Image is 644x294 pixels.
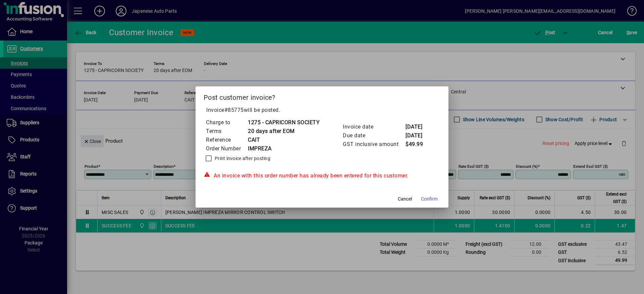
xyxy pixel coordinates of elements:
[206,144,248,153] td: Order Number
[206,127,248,136] td: Terms
[248,118,320,127] td: 1275 - CAPRICORN SOCIETY
[405,140,432,149] td: $49.99
[421,196,438,203] span: Confirm
[206,136,248,144] td: Reference
[342,140,405,149] td: GST inclusive amount
[224,107,244,113] span: #85775
[398,196,412,203] span: Cancel
[196,86,448,106] h2: Post customer invoice?
[342,123,405,131] td: Invoice date
[405,131,432,140] td: [DATE]
[204,172,440,180] div: An invoice with this order number has already been entered for this customer.
[405,123,432,131] td: [DATE]
[418,193,440,205] button: Confirm
[342,131,405,140] td: Due date
[248,127,320,136] td: 20 days after EOM
[248,136,320,144] td: CAIT
[394,193,416,205] button: Cancel
[204,106,440,114] p: Invoice will be posted .
[206,118,248,127] td: Charge to
[213,155,270,162] label: Print invoice after posting
[248,144,320,153] td: IMPREZA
